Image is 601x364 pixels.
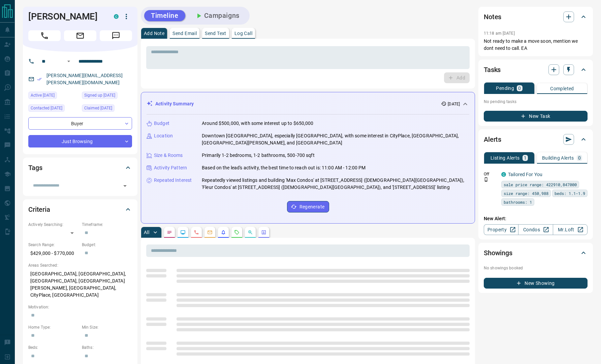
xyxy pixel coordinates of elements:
p: 0 [518,86,521,91]
p: Home Type: [28,324,78,330]
p: Pending [496,86,514,91]
div: Showings [484,245,588,261]
p: Motivation: [28,304,132,310]
p: Min Size: [82,324,132,330]
p: [GEOGRAPHIC_DATA], [GEOGRAPHIC_DATA], [GEOGRAPHIC_DATA], [GEOGRAPHIC_DATA][PERSON_NAME], [GEOGRAP... [28,268,132,301]
h1: [PERSON_NAME] [28,11,104,22]
p: 0 [578,156,581,160]
svg: Email Verified [37,77,42,81]
span: Contacted [DATE] [31,105,62,111]
p: Search Range: [28,242,78,248]
a: Tailored For You [508,172,542,177]
p: Activity Summary [155,100,194,107]
span: Email [64,30,96,41]
p: Areas Searched: [28,262,132,268]
svg: Requests [234,230,240,235]
span: Message [100,30,132,41]
a: Condos [518,224,553,235]
button: Regenerate [287,201,329,212]
span: Claimed [DATE] [84,105,112,111]
p: Based on the lead's activity, the best time to reach out is: 11:00 AM - 12:00 PM [202,164,366,171]
p: Downtown [GEOGRAPHIC_DATA], especially [GEOGRAPHIC_DATA], with some interest in CityPlace, [GEOGR... [202,132,469,146]
p: Size & Rooms [154,152,183,159]
p: Baths: [82,344,132,351]
p: [DATE] [448,101,460,107]
p: Actively Searching: [28,222,78,228]
svg: Notes [167,230,172,235]
div: Wed Aug 27 2025 [28,104,78,114]
span: Active [DATE] [31,92,55,99]
h2: Alerts [484,134,501,145]
span: bathrooms: 1 [504,199,532,205]
div: Notes [484,9,588,25]
span: beds: 1.1-1.9 [555,190,585,197]
div: Alerts [484,131,588,147]
p: 1 [524,156,527,160]
svg: Opportunities [248,230,253,235]
div: Wed Aug 27 2025 [82,104,132,114]
p: Beds: [28,344,78,351]
p: Primarily 1-2 bedrooms, 1-2 bathrooms, 500-700 sqft [202,152,315,159]
p: Activity Pattern [154,164,187,171]
div: Tags [28,160,132,176]
div: Tasks [484,62,588,78]
span: size range: 450,988 [504,190,548,197]
p: Around $500,000, with some interest up to $650,000 [202,120,314,127]
p: Repeatedly viewed listings and building 'Max Condos' at [STREET_ADDRESS] ([DEMOGRAPHIC_DATA][GEOG... [202,177,469,191]
span: Call [28,30,61,41]
svg: Lead Browsing Activity [180,230,186,235]
p: 11:18 am [DATE] [484,31,515,36]
h2: Notes [484,11,501,22]
button: New Task [484,111,588,122]
p: New Alert: [484,215,588,222]
div: Buyer [28,117,132,130]
p: Building Alerts [542,156,574,160]
button: Timeline [144,10,185,21]
p: Timeframe: [82,222,132,228]
p: All [144,230,149,235]
div: Activity Summary[DATE] [147,98,469,110]
p: Completed [550,86,574,91]
h2: Tasks [484,64,501,75]
button: Open [120,181,130,191]
h2: Showings [484,247,512,258]
p: Log Call [234,31,252,36]
svg: Emails [207,230,213,235]
p: Location [154,132,173,139]
p: Budget [154,120,169,127]
p: Send Text [205,31,226,36]
p: Budget: [82,242,132,248]
button: New Showing [484,278,588,289]
div: Tue Sep 30 2025 [28,92,78,101]
div: Criteria [28,201,132,218]
span: sale price range: 422910,847000 [504,181,577,188]
p: Not ready to make a move soon, mention we dont need to call. EA [484,38,588,52]
p: No pending tasks [484,97,588,107]
p: No showings booked [484,265,588,271]
p: Add Note [144,31,164,36]
svg: Push Notification Only [484,177,488,182]
p: Repeated Interest [154,177,192,184]
a: [PERSON_NAME][EMAIL_ADDRESS][PERSON_NAME][DOMAIN_NAME] [46,73,123,85]
a: Mr.Loft [553,224,588,235]
p: Off [484,171,497,177]
p: $429,000 - $770,000 [28,248,78,259]
svg: Calls [194,230,199,235]
p: Listing Alerts [491,156,520,160]
div: condos.ca [114,14,119,19]
button: Open [65,57,73,65]
div: Just Browsing [28,135,132,147]
div: Wed Aug 27 2025 [82,92,132,101]
h2: Tags [28,162,42,173]
div: condos.ca [501,172,506,177]
svg: Agent Actions [261,230,266,235]
a: Property [484,224,518,235]
span: Signed up [DATE] [84,92,115,99]
button: Campaigns [188,10,246,21]
p: Send Email [172,31,197,36]
h2: Criteria [28,204,50,215]
svg: Listing Alerts [221,230,226,235]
